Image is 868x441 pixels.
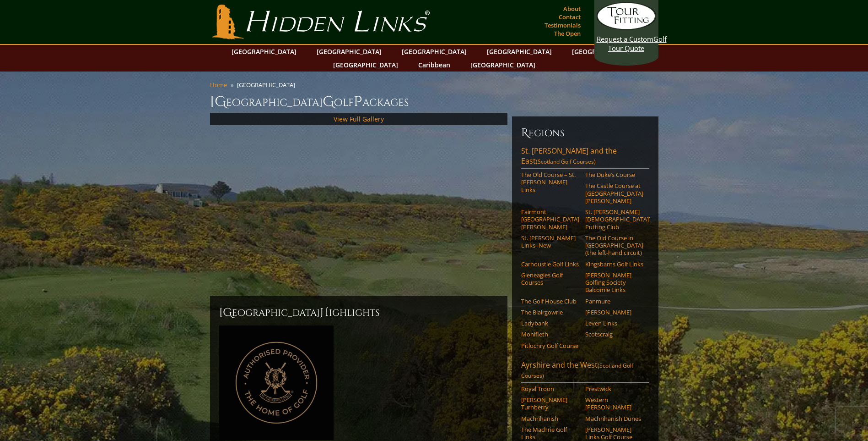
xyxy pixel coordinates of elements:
a: Caribbean [414,58,455,72]
a: Contact [556,11,583,23]
span: H [320,305,329,320]
a: Home [210,81,227,89]
a: The Golf House Club [521,298,579,305]
a: St. [PERSON_NAME] [DEMOGRAPHIC_DATA]’ Putting Club [585,208,643,231]
a: Royal Troon [521,385,579,392]
a: Kingsbarns Golf Links [585,260,643,268]
a: Gleneagles Golf Courses [521,271,579,287]
a: [GEOGRAPHIC_DATA] [466,58,540,72]
a: Fairmont [GEOGRAPHIC_DATA][PERSON_NAME] [521,208,579,231]
a: The Blairgowrie [521,309,579,316]
a: Scotscraig [585,331,643,338]
a: The Old Course – St. [PERSON_NAME] Links [521,171,579,193]
a: About [561,2,583,15]
a: The Machrie Golf Links [521,426,579,441]
h1: [GEOGRAPHIC_DATA] olf ackages [210,93,658,111]
a: Panmure [585,298,643,305]
a: [GEOGRAPHIC_DATA] [312,45,386,58]
a: The Duke’s Course [585,171,643,178]
a: [PERSON_NAME] Golfing Society Balcomie Links [585,271,643,294]
a: The Open [552,27,583,40]
li: [GEOGRAPHIC_DATA] [237,81,299,89]
span: P [354,93,362,111]
a: View Full Gallery [334,115,384,123]
a: Western [PERSON_NAME] [585,396,643,411]
a: [GEOGRAPHIC_DATA] [482,45,556,58]
h2: [GEOGRAPHIC_DATA] ighlights [219,305,498,320]
a: St. [PERSON_NAME] Links–New [521,234,579,249]
a: [GEOGRAPHIC_DATA] [397,45,471,58]
a: The Old Course in [GEOGRAPHIC_DATA] (the left-hand circuit) [585,234,643,257]
a: The Castle Course at [GEOGRAPHIC_DATA][PERSON_NAME] [585,182,643,204]
a: [GEOGRAPHIC_DATA] [567,45,642,58]
a: St. [PERSON_NAME] and the East(Scotland Golf Courses) [521,146,649,169]
a: Pitlochry Golf Course [521,342,579,349]
a: [PERSON_NAME] Links Golf Course [585,426,643,441]
a: Machrihanish [521,415,579,422]
a: Request a CustomGolf Tour Quote [597,2,656,53]
span: (Scotland Golf Courses) [521,362,633,380]
span: G [323,93,334,111]
h6: Regions [521,126,649,140]
a: Ayrshire and the West(Scotland Golf Courses) [521,360,649,383]
a: [GEOGRAPHIC_DATA] [227,45,301,58]
span: (Scotland Golf Courses) [536,158,596,165]
span: Request a Custom [597,34,653,44]
a: Carnoustie Golf Links [521,260,579,268]
a: Machrihanish Dunes [585,415,643,422]
a: [GEOGRAPHIC_DATA] [329,58,403,72]
a: [PERSON_NAME] Turnberry [521,396,579,411]
a: Prestwick [585,385,643,392]
a: Leven Links [585,320,643,327]
a: Testimonials [542,19,583,32]
a: [PERSON_NAME] [585,309,643,316]
a: Ladybank [521,320,579,327]
a: Monifieth [521,331,579,338]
